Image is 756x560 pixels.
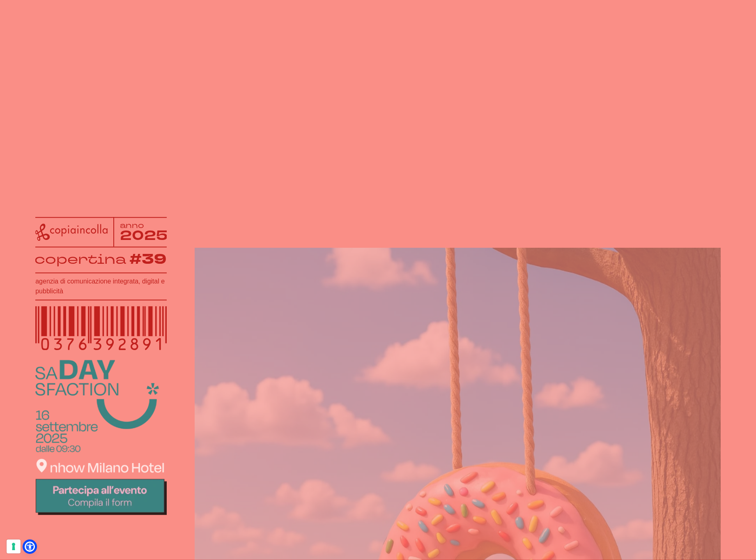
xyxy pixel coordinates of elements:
tspan: #39 [129,250,166,269]
button: Le tue preferenze relative al consenso per le tecnologie di tracciamento [7,539,21,553]
img: SaDaysfaction [35,360,167,515]
tspan: anno [120,221,144,230]
tspan: 2025 [120,226,168,245]
h1: agenzia di comunicazione integrata, digital e pubblicità [35,277,167,296]
tspan: copertina [35,250,126,268]
a: Open Accessibility Menu [25,542,35,552]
